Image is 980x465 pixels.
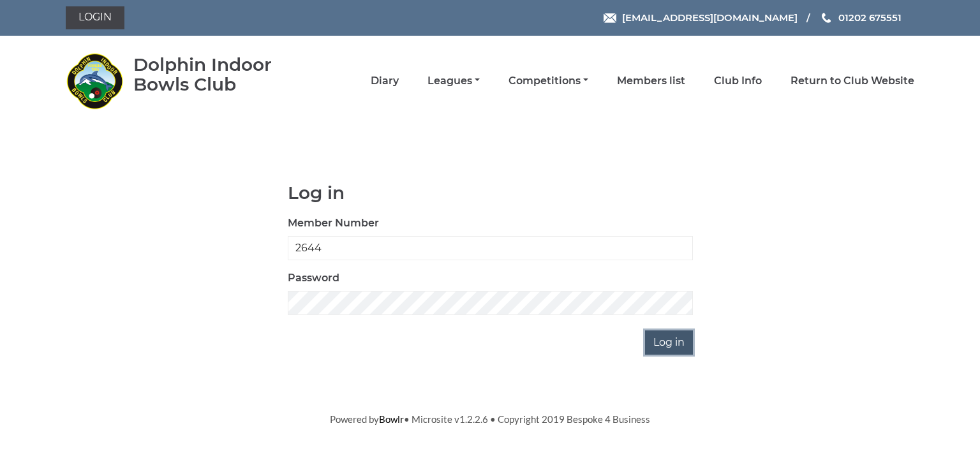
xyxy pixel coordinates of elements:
a: Return to Club Website [791,74,914,88]
span: 01202 675551 [838,11,902,24]
div: Dolphin Indoor Bowls Club [133,55,309,94]
img: Phone us [822,13,831,23]
a: Competitions [509,74,588,88]
a: Diary [371,74,399,88]
label: Member Number [288,216,379,231]
a: Members list [617,74,685,88]
a: Leagues [427,74,480,88]
a: Bowlr [379,413,404,425]
img: Email [604,13,616,23]
label: Password [288,270,339,286]
input: Log in [645,330,693,355]
a: Club Info [714,74,762,88]
h1: Log in [288,183,693,203]
a: Login [66,6,124,29]
span: Powered by • Microsite v1.2.2.6 • Copyright 2019 Bespoke 4 Business [330,413,650,425]
img: Dolphin Indoor Bowls Club [66,52,123,110]
a: Email [EMAIL_ADDRESS][DOMAIN_NAME] [604,10,798,25]
a: Phone us 01202 675551 [820,10,902,25]
span: [EMAIL_ADDRESS][DOMAIN_NAME] [622,11,798,24]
